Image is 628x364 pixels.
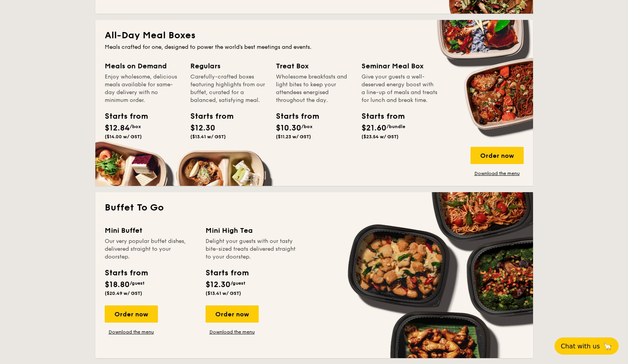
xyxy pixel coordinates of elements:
div: Seminar Meal Box [361,61,438,71]
div: Carefully-crafted boxes featuring highlights from our buffet, curated for a balanced, satisfying ... [190,73,267,104]
span: /guest [231,280,245,286]
div: Meals on Demand [105,61,181,71]
div: Starts from [105,267,147,279]
div: Order now [206,305,259,323]
span: ($11.23 w/ GST) [276,134,311,139]
div: Our very popular buffet dishes, delivered straight to your doorstep. [105,237,196,261]
h2: All-Day Meal Boxes [105,29,524,42]
span: $10.30 [276,123,301,133]
span: /box [301,124,313,129]
div: Order now [105,305,158,323]
div: Enjoy wholesome, delicious meals available for same-day delivery with no minimum order. [105,73,181,104]
span: /bundle [386,124,405,129]
span: $12.30 [190,123,215,133]
div: Starts from [206,267,248,279]
div: Mini Buffet [105,225,196,236]
span: ($20.49 w/ GST) [105,291,142,296]
button: Chat with us🦙 [555,337,619,355]
span: $12.84 [105,123,130,133]
span: 🦙 [603,342,612,351]
span: $18.80 [105,280,130,289]
div: Starts from [190,111,225,122]
div: Order now [471,147,524,164]
div: Treat Box [276,61,352,71]
span: /guest [130,280,145,286]
span: ($23.54 w/ GST) [361,134,399,139]
div: Meals crafted for one, designed to power the world's best meetings and events. [105,43,524,51]
div: Wholesome breakfasts and light bites to keep your attendees energised throughout the day. [276,73,352,104]
span: $12.30 [206,280,231,289]
div: Starts from [276,111,311,122]
span: ($14.00 w/ GST) [105,134,142,139]
h2: Buffet To Go [105,202,524,214]
span: Chat with us [561,343,600,350]
span: ($13.41 w/ GST) [190,134,226,139]
div: Give your guests a well-deserved energy boost with a line-up of meals and treats for lunch and br... [361,73,438,104]
a: Download the menu [206,329,259,335]
span: ($13.41 w/ GST) [206,291,241,296]
div: Mini High Tea [206,225,297,236]
span: $21.60 [361,123,386,133]
div: Regulars [190,61,267,71]
div: Delight your guests with our tasty bite-sized treats delivered straight to your doorstep. [206,237,297,261]
div: Starts from [105,111,140,122]
span: /box [130,124,141,129]
div: Starts from [361,111,397,122]
a: Download the menu [471,170,524,177]
a: Download the menu [105,329,158,335]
